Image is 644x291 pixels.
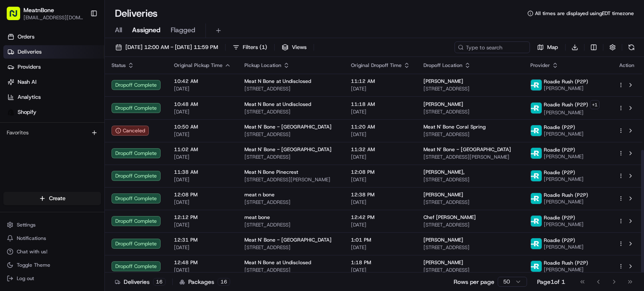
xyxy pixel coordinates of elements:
button: Settings [3,219,101,231]
span: [STREET_ADDRESS] [423,244,517,251]
span: [STREET_ADDRESS] [423,108,517,115]
button: MeatnBone [23,6,54,14]
span: [PERSON_NAME] [423,191,463,198]
button: Toggle Theme [3,259,101,271]
span: [PERSON_NAME] [544,131,584,137]
span: [DATE] [174,221,231,228]
span: 11:18 AM [351,101,410,108]
span: Meat N' Bone - [GEOGRAPHIC_DATA] [244,146,332,153]
button: [DATE] 12:00 AM - [DATE] 11:59 PM [112,41,222,53]
span: Assigned [132,25,161,35]
span: [STREET_ADDRESS] [423,221,517,228]
img: roadie-logo-v2.jpg [531,216,542,227]
span: [DATE] [351,176,410,183]
span: Meat N’ Bone - [GEOGRAPHIC_DATA] [423,146,511,153]
span: [STREET_ADDRESS] [423,176,517,183]
span: All times are displayed using EDT timezone [535,10,634,17]
span: Original Pickup Time [174,62,223,69]
span: [STREET_ADDRESS] [244,131,338,138]
span: Roadie (P2P) [544,169,575,176]
span: [DATE] [351,199,410,206]
button: Map [533,41,562,53]
span: Roadie Rush (P2P) [544,192,588,198]
span: [DATE] [174,85,231,92]
button: MeatnBone[EMAIL_ADDRESS][DOMAIN_NAME] [3,3,87,23]
span: [PERSON_NAME] [544,221,584,228]
span: Map [547,44,558,51]
span: [DATE] 12:00 AM - [DATE] 11:59 PM [125,44,218,51]
span: Meat N' Bone - [GEOGRAPHIC_DATA] [244,237,332,243]
img: roadie-logo-v2.jpg [531,80,542,90]
span: [PERSON_NAME] [544,109,600,116]
img: roadie-logo-v2.jpg [531,103,542,113]
span: 12:08 PM [351,169,410,175]
span: [DATE] [174,154,231,160]
span: [PERSON_NAME] [423,237,463,243]
span: 12:42 PM [351,214,410,221]
span: [DATE] [174,267,231,273]
button: Filters(1) [229,41,271,53]
span: [PERSON_NAME] [544,266,588,273]
span: [PERSON_NAME] [423,259,463,266]
div: Deliveries [115,278,166,286]
span: Deliveries [18,48,42,56]
img: Shopify logo [8,109,14,116]
span: Roadie (P2P) [544,237,575,244]
span: [PERSON_NAME] [544,244,584,250]
span: Chat with us! [17,248,47,255]
span: 11:32 AM [351,146,410,153]
span: Orders [18,33,34,41]
button: [EMAIL_ADDRESS][DOMAIN_NAME] [23,14,83,21]
div: Favorites [3,126,101,139]
button: Notifications [3,232,101,244]
span: Meat N Bone at Undisclosed [244,259,311,266]
span: Chef [PERSON_NAME] [423,214,476,221]
span: Log out [17,275,34,282]
span: [STREET_ADDRESS] [244,108,338,115]
span: [DATE] [351,221,410,228]
span: Pickup Location [244,62,281,69]
span: Analytics [18,93,41,101]
span: Meat N' Bone Coral Spring [423,124,486,130]
img: roadie-logo-v2.jpg [531,193,542,204]
span: Roadie Rush (P2P) [544,101,588,108]
div: Packages [179,278,230,286]
span: 12:38 PM [351,191,410,198]
button: Refresh [626,41,637,53]
span: [PERSON_NAME] [423,78,463,85]
span: meat bone [244,214,270,221]
span: [STREET_ADDRESS] [423,131,517,138]
span: Roadie (P2P) [544,147,575,153]
div: Canceled [112,126,149,136]
span: Meat N Bone Pinecrest [244,169,298,175]
span: [STREET_ADDRESS] [244,221,338,228]
span: [DATE] [174,131,231,138]
span: 11:12 AM [351,78,410,85]
button: Log out [3,273,101,284]
span: [DATE] [351,267,410,273]
span: 10:48 AM [174,101,231,108]
span: [STREET_ADDRESS][PERSON_NAME] [244,176,338,183]
span: Flagged [171,25,195,35]
span: Provider [530,62,550,69]
button: Views [278,41,310,53]
span: [DATE] [351,85,410,92]
span: 12:08 PM [174,191,231,198]
img: roadie-logo-v2.jpg [531,148,542,159]
span: Meat N' Bone - [GEOGRAPHIC_DATA] [244,124,332,130]
span: Meat N Bone at Undisclosed [244,78,311,85]
span: Roadie (P2P) [544,214,575,221]
span: [DATE] [174,176,231,183]
h1: Deliveries [115,7,158,20]
span: Roadie Rush (P2P) [544,260,588,266]
span: [DATE] [174,244,231,251]
span: [DATE] [351,244,410,251]
img: roadie-logo-v2.jpg [531,170,542,181]
span: ( 1 ) [260,44,267,51]
span: 1:18 PM [351,259,410,266]
span: 1:01 PM [351,237,410,243]
div: Action [618,62,636,69]
span: [STREET_ADDRESS] [244,85,338,92]
span: 12:12 PM [174,214,231,221]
